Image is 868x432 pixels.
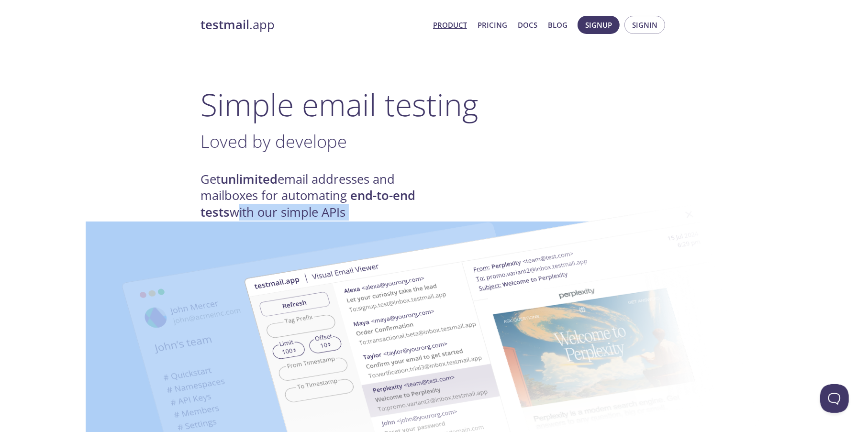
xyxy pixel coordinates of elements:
[200,16,249,33] strong: testmail
[200,86,668,123] h1: Simple email testing
[624,16,665,34] button: Signin
[200,129,347,153] span: Loved by develope
[200,17,425,33] a: testmail.app
[478,19,507,31] a: Pricing
[433,19,467,31] a: Product
[585,19,612,31] span: Signup
[548,19,568,31] a: Blog
[221,171,278,188] strong: unlimited
[200,187,415,220] strong: end-to-end tests
[578,16,620,34] button: Signup
[518,19,537,31] a: Docs
[820,384,849,413] iframe: Help Scout Beacon - Open
[200,171,434,221] h4: Get email addresses and mailboxes for automating with our simple APIs
[632,19,657,31] span: Signin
